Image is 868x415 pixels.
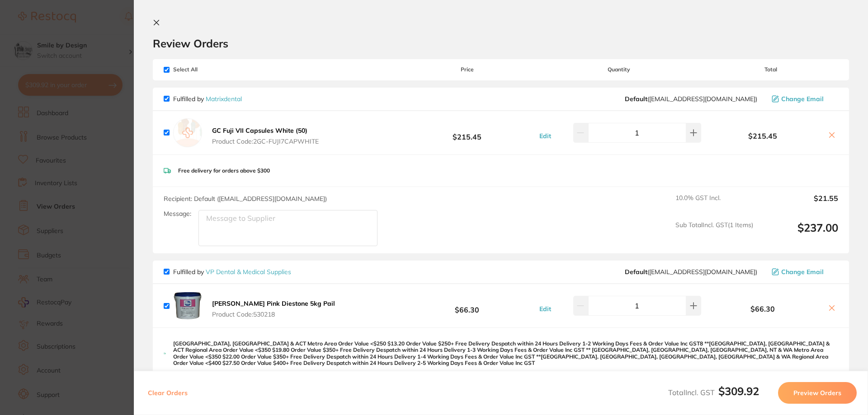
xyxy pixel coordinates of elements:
[703,66,838,73] span: Total
[537,132,554,140] button: Edit
[173,291,202,320] img: b3ZuamZwZw
[625,95,757,103] span: sales@matrixdental.com.au
[212,138,319,145] span: Product Code: 2GC-FUJI7CAPWHITE
[145,382,190,404] button: Clear Orders
[153,37,849,50] h2: Review Orders
[769,268,838,276] button: Change Email
[164,210,191,218] label: Message:
[206,95,242,103] a: Matrixdental
[173,340,838,367] p: [GEOGRAPHIC_DATA], [GEOGRAPHIC_DATA] & ACT Metro Area Order Value <$250 ​$13.20 Order Value $250+...
[781,95,824,103] span: Change Email
[173,268,291,275] p: Fulfilled by
[212,126,307,135] b: GC Fuji VII Capsules White (50)
[703,305,822,313] b: $66.30
[173,118,202,147] img: empty.jpg
[703,132,822,140] b: $215.45
[769,95,838,103] button: Change Email
[760,221,838,246] output: $237.00
[173,95,242,103] p: Fulfilled by
[400,124,534,141] b: $215.45
[164,66,254,73] span: Select All
[212,299,335,308] b: [PERSON_NAME] Pink Diestone 5kg Pail
[718,384,759,398] b: $309.92
[668,388,759,397] span: Total Incl. GST
[625,95,647,103] b: Default
[535,66,703,73] span: Quantity
[178,168,270,174] p: Free delivery for orders above $300
[675,221,753,246] span: Sub Total Incl. GST ( 1 Items)
[625,268,757,275] span: sales@vpdentalandmedical.com.au
[209,299,338,318] button: [PERSON_NAME] Pink Diestone 5kg Pail Product Code:530218
[778,382,857,404] button: Preview Orders
[212,311,335,318] span: Product Code: 530218
[400,298,534,314] b: $66.30
[781,268,824,275] span: Change Email
[625,268,647,276] b: Default
[209,126,321,145] button: GC Fuji VII Capsules White (50) Product Code:2GC-FUJI7CAPWHITE
[537,305,554,313] button: Edit
[164,195,327,203] span: Recipient: Default ( [EMAIL_ADDRESS][DOMAIN_NAME] )
[400,66,534,73] span: Price
[760,194,838,214] output: $21.55
[206,268,291,276] a: VP Dental & Medical Supplies
[675,194,753,214] span: 10.0 % GST Incl.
